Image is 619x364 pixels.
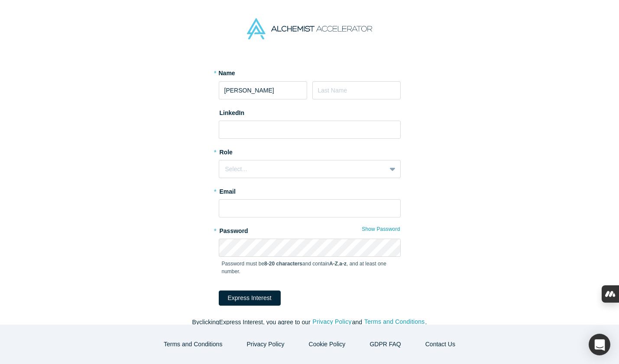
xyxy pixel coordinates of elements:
[247,18,372,39] img: Alchemist Accelerator Logo
[361,224,400,235] button: Show Password
[360,337,410,352] a: GDPR FAQ
[155,337,231,352] button: Terms and Conditions
[219,69,235,78] label: Name
[339,261,347,267] strong: a-z
[237,337,293,352] button: Privacy Policy
[264,261,302,267] strong: 8-20 characters
[312,81,401,99] input: Last Name
[128,318,492,327] p: By clicking Express Interest , you agree to our and .
[312,317,352,327] button: Privacy Policy
[219,81,307,99] input: First Name
[219,224,401,236] label: Password
[219,184,401,196] label: Email
[219,105,245,118] label: LinkedIn
[416,337,464,352] button: Contact Us
[225,165,380,174] div: Select...
[219,145,401,157] label: Role
[364,317,425,327] button: Terms and Conditions
[222,260,398,275] p: Password must be and contain , , and at least one number.
[329,261,338,267] strong: A-Z
[300,337,355,352] button: Cookie Policy
[219,291,281,306] button: Express Interest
